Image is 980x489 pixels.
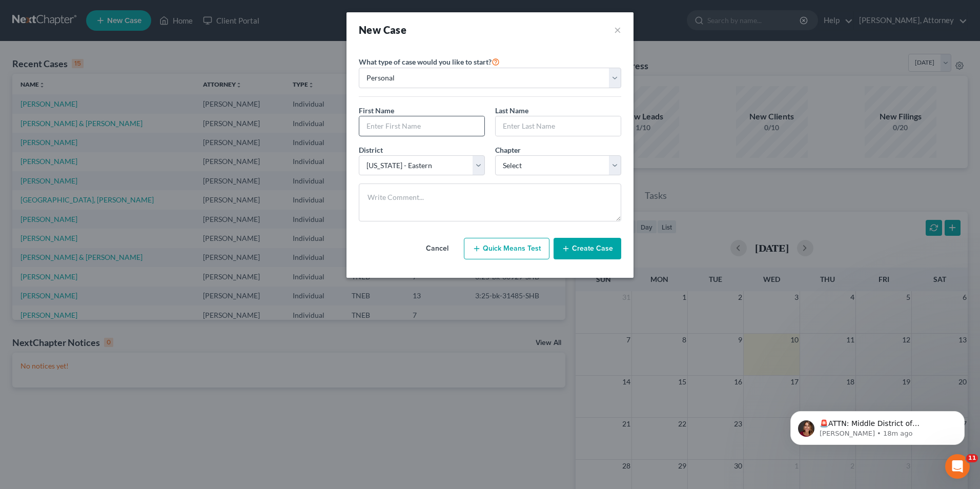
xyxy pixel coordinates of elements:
[464,238,549,259] button: Quick Means Test
[359,55,500,68] label: What type of case would you like to start?
[554,238,621,259] button: Create Case
[415,238,460,259] button: Cancel
[495,106,528,115] span: Last Name
[359,116,484,136] input: Enter First Name
[495,146,521,154] span: Chapter
[496,116,621,136] input: Enter Last Name
[359,146,383,154] span: District
[775,390,980,461] iframe: Intercom notifications message
[614,23,621,37] button: ×
[359,106,394,115] span: First Name
[966,454,978,462] span: 11
[359,24,406,36] strong: New Case
[945,454,970,479] iframe: Intercom live chat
